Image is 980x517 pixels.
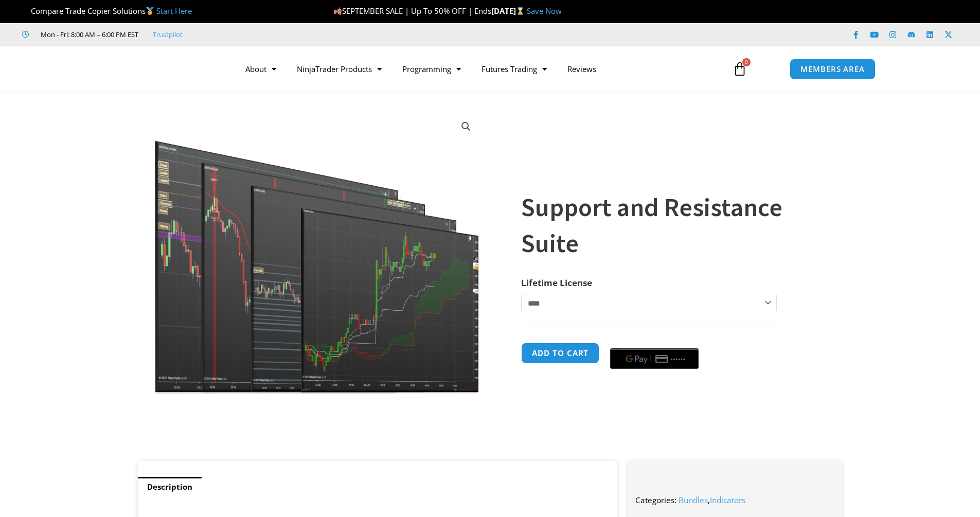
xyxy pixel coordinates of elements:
[146,7,154,15] img: 🥇
[679,495,708,505] a: Bundles
[557,57,607,81] a: Reviews
[38,28,138,41] span: Mon - Fri: 8:00 AM – 6:00 PM EST
[457,117,475,136] a: View full-screen image gallery
[671,355,687,363] text: ••••••
[790,59,876,80] a: MEMBERS AREA
[610,348,699,369] button: Buy with GPay
[679,495,745,505] span: ,
[22,6,192,16] span: Compare Trade Copier Solutions
[235,57,721,81] nav: Menu
[287,57,392,81] a: NinjaTrader Products
[333,6,491,16] span: SEPTEMBER SALE | Up To 50% OFF | Ends
[635,495,676,505] span: Categories:
[153,28,183,41] a: Trustpilot
[608,341,701,342] iframe: Secure payment input frame
[800,65,865,73] span: MEMBERS AREA
[138,477,202,497] a: Description
[710,495,745,505] a: Indicators
[104,50,215,87] img: LogoAI | Affordable Indicators – NinjaTrader
[521,277,592,289] label: Lifetime License
[235,57,287,81] a: About
[471,57,557,81] a: Futures Trading
[491,6,527,16] strong: [DATE]
[334,7,342,15] img: 🍂
[156,6,192,16] a: Start Here
[23,7,30,15] img: 🏆
[717,54,762,84] a: 0
[152,110,483,394] img: Support and Resistance Suite 1
[521,189,822,261] h1: Support and Resistance Suite
[527,6,562,16] a: Save Now
[521,343,599,364] button: Add to cart
[742,58,751,66] span: 0
[516,7,524,15] img: ⌛
[392,57,471,81] a: Programming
